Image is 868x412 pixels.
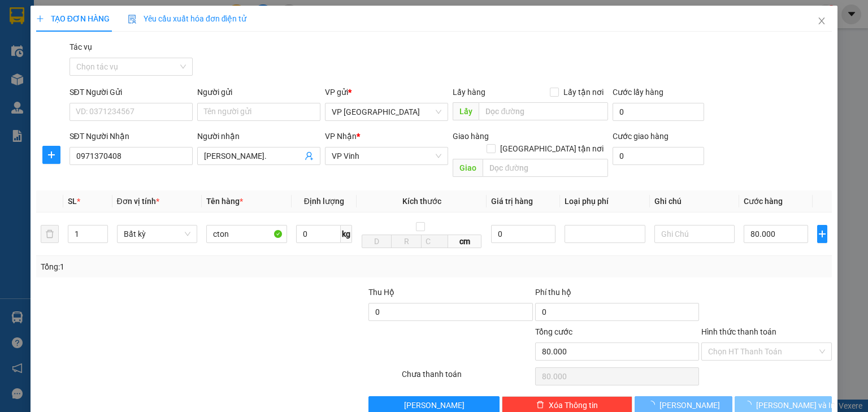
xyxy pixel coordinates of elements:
input: Cước giao hàng [613,147,704,165]
span: kg [341,225,352,243]
div: SĐT Người Gửi [70,86,193,98]
span: Cước hàng [744,197,783,206]
span: VP Đà Nẵng [332,103,441,120]
span: plus [43,150,60,159]
span: VP Nhận [325,132,357,141]
span: Kích thước [402,197,441,206]
input: VD: Bàn, Ghế [206,225,287,243]
span: Giá trị hàng [491,197,533,206]
input: Dọc đường [483,159,608,177]
span: TẠO ĐƠN HÀNG [36,14,110,23]
button: plus [817,225,827,243]
span: Giao hàng [453,132,489,141]
span: cm [448,235,481,248]
input: Dọc đường [479,102,608,120]
span: SL [68,197,77,206]
input: Cước lấy hàng [613,103,704,121]
span: plus [818,229,827,238]
input: C [421,235,448,248]
span: loading [647,401,659,409]
input: R [391,235,422,248]
button: Close [806,6,837,37]
span: Xóa Thông tin [549,399,598,411]
span: loading [744,401,756,409]
span: VP Vinh [332,148,441,164]
label: Cước giao hàng [613,132,669,141]
span: Thu Hộ [368,288,394,297]
span: [GEOGRAPHIC_DATA] tận nơi [496,142,608,155]
span: delete [536,401,544,410]
div: Chưa thanh toán [401,368,533,388]
span: Giao [453,159,483,177]
div: Tổng: 1 [41,261,336,273]
div: SĐT Người Nhận [70,130,193,142]
input: 0 [491,225,555,243]
span: Tên hàng [206,197,243,206]
label: Hình thức thanh toán [701,327,776,336]
span: close [817,16,826,25]
button: plus [42,146,60,164]
th: Loại phụ phí [560,190,650,212]
span: [PERSON_NAME] [404,399,465,411]
span: Bất kỳ [124,225,191,242]
label: Tác vụ [70,42,92,51]
span: Tổng cước [535,327,572,336]
div: VP gửi [325,86,448,98]
div: Người nhận [197,130,320,142]
span: Lấy tận nơi [559,86,608,98]
span: Lấy [453,102,479,120]
span: [PERSON_NAME] [659,399,720,411]
span: user-add [305,151,314,161]
img: icon [128,15,137,24]
span: Định lượng [304,197,344,206]
span: Yêu cầu xuất hóa đơn điện tử [128,14,247,23]
th: Ghi chú [650,190,740,212]
span: [PERSON_NAME] và In [756,399,835,411]
label: Cước lấy hàng [613,88,663,97]
span: Đơn vị tính [117,197,159,206]
span: Lấy hàng [453,88,485,97]
span: plus [36,15,44,23]
div: Người gửi [197,86,320,98]
div: Phí thu hộ [535,286,699,303]
input: D [362,235,392,248]
input: Ghi Chú [654,225,735,243]
button: delete [41,225,59,243]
